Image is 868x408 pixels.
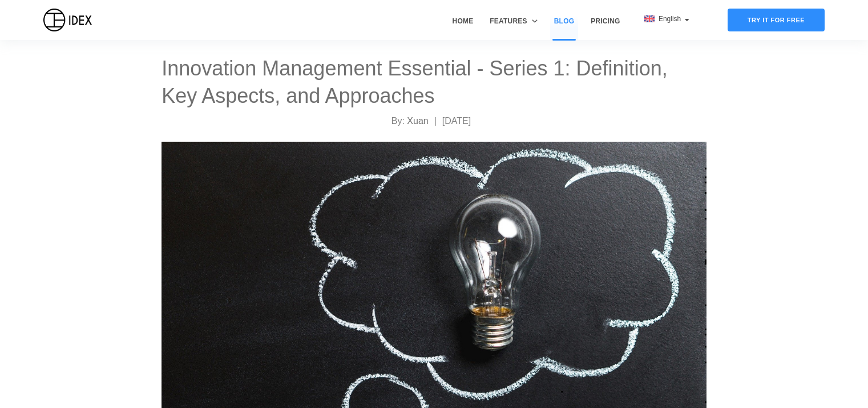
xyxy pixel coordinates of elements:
[659,15,683,23] span: English
[43,9,92,31] img: IDEX Logo
[434,116,437,126] span: |
[587,16,624,40] a: Pricing
[486,16,541,40] a: Features
[728,9,825,31] div: Try it for free
[407,116,428,126] span: Xuan
[644,15,655,22] img: flag
[162,114,706,128] div: By :
[490,16,527,26] span: Features
[442,116,471,126] span: [DATE]
[644,14,689,24] div: English
[550,16,578,40] a: Blog
[449,16,478,40] a: Home
[162,55,706,110] h2: Innovation Management Essential - Series 1: Definition, Key Aspects, and Approaches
